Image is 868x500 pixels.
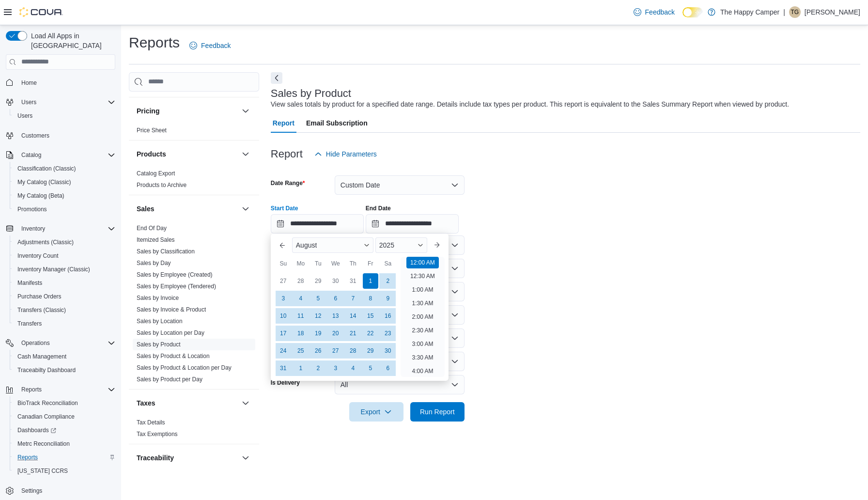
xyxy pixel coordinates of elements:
[271,99,789,109] div: View sales totals by product for a specified date range. Details include tax types per product. T...
[14,397,115,409] span: BioTrack Reconciliation
[137,236,175,243] a: Itemized Sales
[14,110,36,122] a: Users
[137,453,238,463] button: Traceability
[14,236,77,248] a: Adjustments (Classic)
[17,77,115,89] span: Home
[14,424,115,436] span: Dashboards
[375,237,427,253] div: Button. Open the year selector. 2025 is currently selected.
[17,149,45,161] button: Catalog
[14,176,115,188] span: My Catalog (Classic)
[345,360,361,376] div: day-4
[137,204,155,214] h3: Sales
[14,203,115,215] span: Promotions
[363,326,378,341] div: day-22
[380,360,396,376] div: day-6
[451,241,459,249] button: Open list of options
[14,236,115,248] span: Adjustments (Classic)
[201,41,231,50] span: Feedback
[271,179,305,187] label: Date Range
[137,259,171,267] span: Sales by Day
[10,350,119,363] button: Cash Management
[271,214,364,234] input: Press the down key to enter a popover containing a calendar. Press the escape key to close the po...
[363,360,378,376] div: day-5
[17,279,42,287] span: Manifests
[276,273,291,289] div: day-27
[17,252,59,260] span: Inventory Count
[2,336,119,350] button: Operations
[137,329,204,337] span: Sales by Location per Day
[137,419,165,426] a: Tax Details
[789,6,801,18] div: Tyler Giamberini
[21,487,42,495] span: Settings
[328,326,343,341] div: day-20
[137,329,204,336] a: Sales by Location per Day
[14,304,70,316] a: Transfers (Classic)
[14,250,62,262] a: Inventory Count
[137,431,178,437] a: Tax Exemptions
[410,402,465,422] button: Run Report
[293,360,309,376] div: day-1
[137,181,186,189] span: Products to Archive
[345,291,361,306] div: day-7
[17,77,41,89] a: Home
[17,112,32,120] span: Users
[17,130,53,141] a: Customers
[14,277,46,289] a: Manifests
[345,343,361,359] div: day-28
[137,170,175,177] span: Catalog Export
[17,266,90,273] span: Inventory Manager (Classic)
[14,190,115,202] span: My Catalog (Beta)
[306,113,368,133] span: Email Subscription
[137,224,167,232] span: End Of Day
[293,308,309,324] div: day-11
[345,273,361,289] div: day-31
[17,223,49,234] button: Inventory
[14,452,115,463] span: Reports
[2,76,119,90] button: Home
[451,311,459,319] button: Open list of options
[10,263,119,276] button: Inventory Manager (Classic)
[310,308,326,324] div: day-12
[17,413,75,421] span: Canadian Compliance
[10,464,119,478] button: [US_STATE] CCRS
[293,326,309,341] div: day-18
[310,326,326,341] div: day-19
[10,175,119,189] button: My Catalog (Classic)
[363,291,378,306] div: day-8
[137,149,238,159] button: Products
[240,452,251,464] button: Traceability
[17,453,38,461] span: Reports
[14,264,115,275] span: Inventory Manager (Classic)
[783,6,785,18] p: |
[293,256,309,271] div: Mo
[17,353,66,360] span: Cash Management
[363,308,378,324] div: day-15
[14,203,51,215] a: Promotions
[186,36,234,55] a: Feedback
[406,270,439,282] li: 12:30 AM
[17,306,66,314] span: Transfers (Classic)
[292,237,373,253] div: Button. Open the month selector. August is currently selected.
[17,205,47,213] span: Promotions
[408,297,437,309] li: 1:30 AM
[17,467,68,475] span: [US_STATE] CCRS
[17,484,115,497] span: Settings
[17,337,115,349] span: Operations
[14,250,115,262] span: Inventory Count
[296,241,317,249] span: August
[10,235,119,249] button: Adjustments (Classic)
[408,365,437,377] li: 4:00 AM
[17,320,42,328] span: Transfers
[345,308,361,324] div: day-14
[791,6,799,18] span: TG
[14,176,75,188] a: My Catalog (Classic)
[363,273,378,289] div: day-1
[137,149,166,159] h3: Products
[137,170,175,177] a: Catalog Export
[380,308,396,324] div: day-16
[408,338,437,350] li: 3:00 AM
[276,308,291,324] div: day-10
[137,352,210,360] span: Sales by Product & Location
[137,106,238,116] button: Pricing
[14,163,80,174] a: Classification (Classic)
